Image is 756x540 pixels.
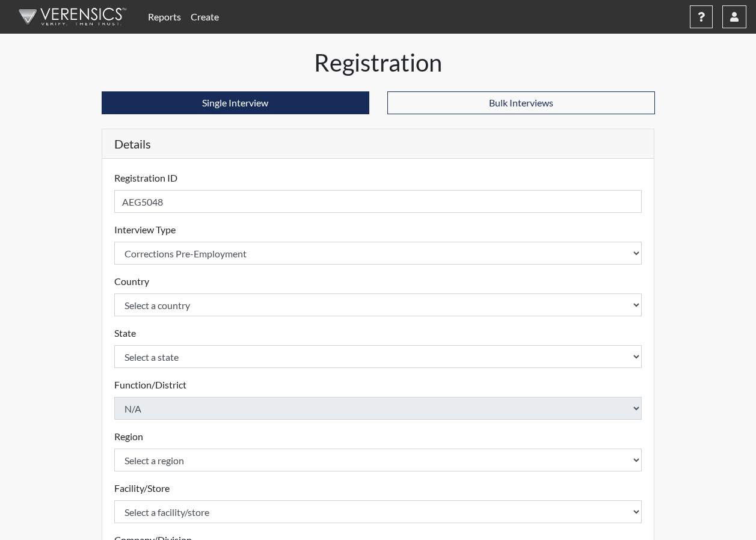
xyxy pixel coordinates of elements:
a: Reports [143,5,186,29]
label: Function/District [114,378,186,392]
label: Region [114,429,143,444]
label: Country [114,274,149,289]
h5: Details [102,129,654,159]
label: Facility/Store [114,481,170,496]
input: Insert a Registration ID, which needs to be a unique alphanumeric value for each interviewee [114,190,642,213]
button: Single Interview [102,91,369,114]
label: State [114,326,136,340]
h1: Registration [102,48,655,77]
button: Bulk Interviews [387,91,655,114]
label: Interview Type [114,222,176,237]
label: Registration ID [114,171,177,185]
a: Create [186,5,224,29]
